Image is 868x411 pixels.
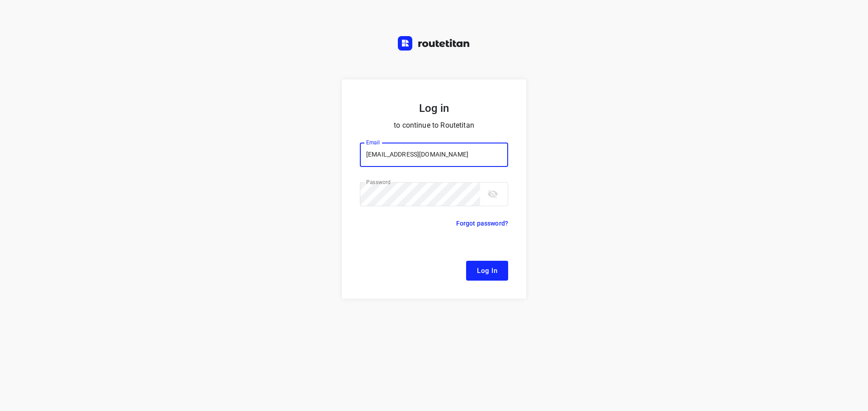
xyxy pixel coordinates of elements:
[466,261,508,281] button: Log In
[398,36,470,51] img: Routetitan
[477,265,497,277] span: Log In
[360,119,508,132] p: to continue to Routetitan
[360,101,508,115] h5: Log in
[484,185,502,203] button: toggle password visibility
[456,218,508,229] p: Forgot password?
